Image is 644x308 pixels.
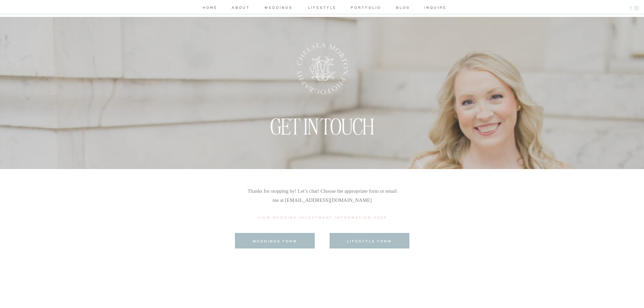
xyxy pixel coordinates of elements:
a: View Wedding Investment Information Here [255,215,390,222]
a: inquire [424,5,444,12]
a: weddings form [241,238,309,243]
a: about [231,5,251,12]
h1: GET IN TOUCH [256,113,389,123]
a: weddings [262,5,294,12]
a: blog [393,5,413,12]
a: home [201,5,219,12]
a: lifestyle [306,5,338,12]
p: Thanks for stopping by! Let’s chat! Choose the appropriate form or email me at [EMAIL_ADDRESS][DO... [247,187,398,215]
a: lifestyle form [336,238,403,243]
a: portfolio [350,5,382,12]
